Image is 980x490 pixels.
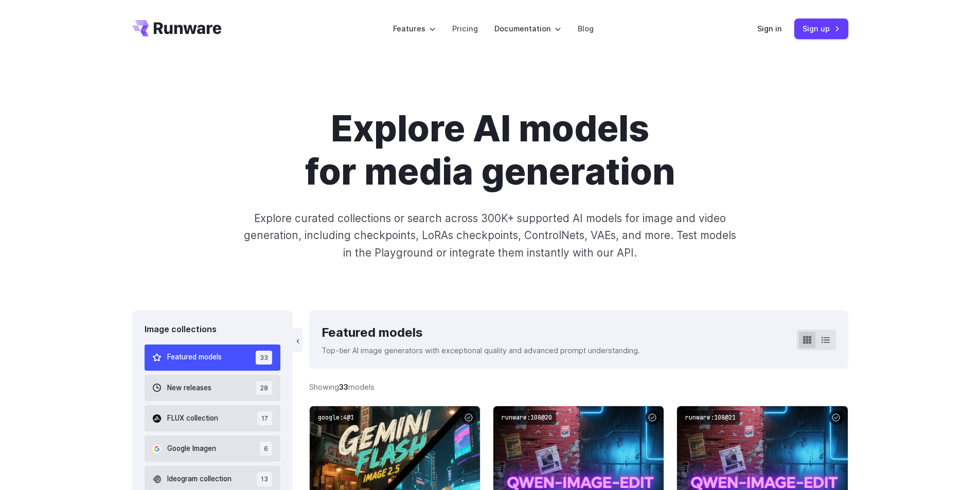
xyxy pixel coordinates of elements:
[257,472,272,486] span: 13
[309,381,375,393] div: Showing models
[145,375,281,401] button: New releases 28
[794,19,848,39] a: Sign up
[167,443,216,455] span: Google Imagen
[256,381,272,395] span: 28
[393,23,436,34] label: Features
[293,328,303,352] button: ‹
[314,410,358,425] code: google:4@1
[167,352,222,363] span: Featured models
[260,442,272,456] span: 6
[167,474,231,485] span: Ideogram collection
[145,405,281,431] button: FLUX collection 17
[681,410,740,425] code: runware:108@21
[145,323,281,336] div: Image collections
[145,435,281,462] button: Google Imagen 6
[145,344,281,371] button: Featured models 33
[497,410,556,425] code: runware:108@20
[452,23,478,34] a: Pricing
[167,413,218,424] span: FLUX collection
[322,323,640,342] div: Featured models
[132,20,222,37] a: Go to /
[578,23,594,34] a: Blog
[239,210,740,261] p: Explore curated collections or search across 300K+ supported AI models for image and video genera...
[257,411,272,425] span: 17
[322,344,640,356] p: Top-tier AI image generators with exceptional quality and advanced prompt understanding.
[167,383,211,394] span: New releases
[757,23,782,34] a: Sign in
[494,23,561,34] label: Documentation
[204,107,777,193] h1: Explore AI models for media generation
[256,351,272,365] span: 33
[339,383,348,391] strong: 33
